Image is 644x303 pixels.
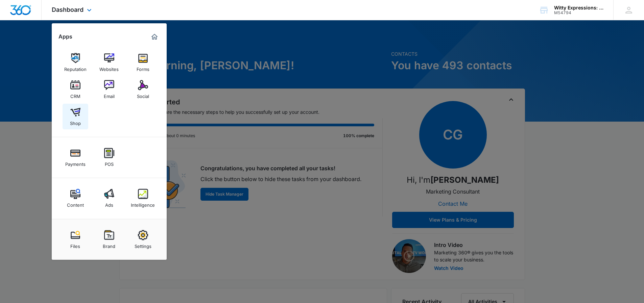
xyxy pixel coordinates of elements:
[96,50,122,75] a: Websites
[96,185,122,211] a: Ads
[554,10,603,15] div: account id
[63,50,88,75] a: Reputation
[149,31,160,42] a: Marketing 360® Dashboard
[554,5,603,10] div: account name
[137,63,149,72] div: Forms
[99,63,119,72] div: Websites
[52,6,84,13] span: Dashboard
[105,158,114,167] div: POS
[65,158,86,167] div: Payments
[63,145,88,170] a: Payments
[130,50,156,75] a: Forms
[96,227,122,252] a: Brand
[137,90,149,99] div: Social
[70,117,81,126] div: Shop
[131,199,155,208] div: Intelligence
[104,90,115,99] div: Email
[70,240,80,249] div: Files
[70,90,80,99] div: CRM
[103,240,115,249] div: Brand
[63,77,88,102] a: CRM
[130,227,156,252] a: Settings
[63,185,88,211] a: Content
[130,77,156,102] a: Social
[64,63,87,72] div: Reputation
[105,199,113,208] div: Ads
[67,199,84,208] div: Content
[130,185,156,211] a: Intelligence
[58,33,72,40] h2: Apps
[135,240,151,249] div: Settings
[63,104,88,129] a: Shop
[96,77,122,102] a: Email
[96,145,122,170] a: POS
[63,227,88,252] a: Files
